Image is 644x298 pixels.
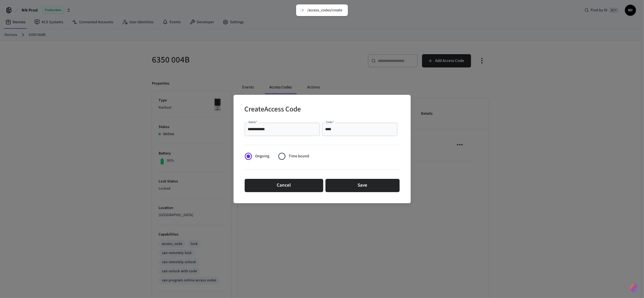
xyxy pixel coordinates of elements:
div: /access_codes/create [307,8,342,13]
button: Save [325,179,400,192]
label: Code [326,120,334,124]
img: SeamLogoGradient.69752ec5.svg [631,284,637,292]
label: Name [249,120,257,124]
span: Ongoing [255,153,269,159]
h2: Create Access Code [245,101,301,118]
button: Cancel [245,179,323,192]
span: Time bound [289,153,309,159]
